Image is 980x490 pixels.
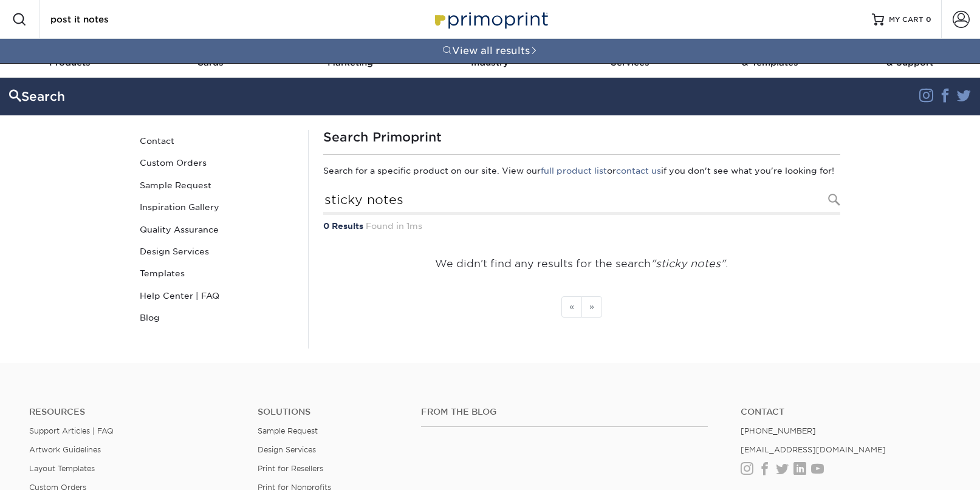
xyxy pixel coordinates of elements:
a: Contact [741,407,951,417]
a: Custom Orders [135,152,299,174]
input: Search Products... [323,187,840,215]
img: Primoprint [430,6,551,32]
p: We didn't find any results for the search . [323,256,840,272]
h4: Solutions [258,407,403,417]
a: Templates [135,262,299,284]
h4: Resources [29,407,239,417]
a: Support Articles | FAQ [29,426,114,435]
a: [PHONE_NUMBER] [741,426,816,435]
iframe: Google Customer Reviews [3,453,103,486]
a: Design Services [135,240,299,262]
strong: 0 Results [323,221,363,231]
a: [EMAIL_ADDRESS][DOMAIN_NAME] [741,445,886,454]
a: Sample Request [135,174,299,196]
a: Contact [135,130,299,152]
a: Help Center | FAQ [135,285,299,307]
span: Found in 1ms [366,221,422,231]
span: MY CART [889,15,923,25]
a: Print for Resellers [258,464,323,473]
a: Sample Request [258,426,318,435]
a: contact us [616,166,661,175]
a: Quality Assurance [135,219,299,240]
span: 0 [926,15,931,24]
p: Search for a specific product on our site. View our or if you don't see what you're looking for! [323,165,840,177]
a: Artwork Guidelines [29,445,101,454]
input: SEARCH PRODUCTS..... [49,12,168,27]
em: "sticky notes" [651,257,725,270]
h4: From the Blog [421,407,708,417]
a: Design Services [258,445,316,454]
h1: Search Primoprint [323,130,840,145]
a: full product list [541,166,607,175]
a: Inspiration Gallery [135,196,299,218]
a: Blog [135,307,299,328]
